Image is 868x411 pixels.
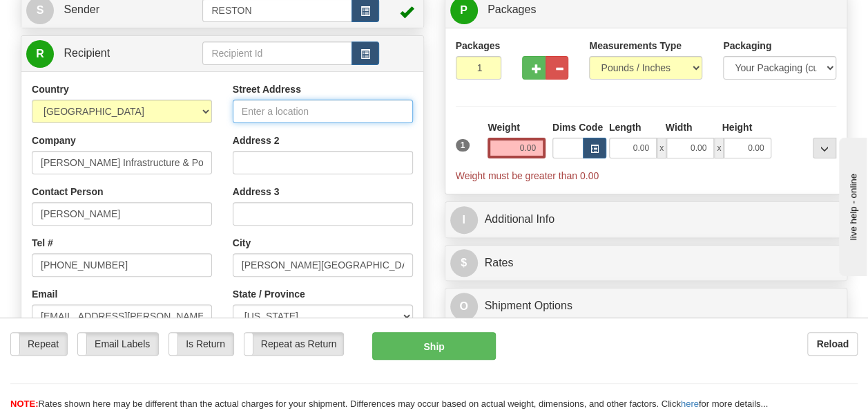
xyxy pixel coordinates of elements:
iframe: chat widget [836,135,867,276]
div: live help - online [10,12,128,22]
label: Height [722,120,752,134]
span: I [450,206,478,234]
label: Measurements Type [589,39,682,53]
label: Packaging [723,39,771,53]
label: Email Labels [78,333,158,355]
label: Address 2 [233,134,280,147]
label: Address 3 [233,185,280,199]
span: $ [450,249,478,277]
label: State / Province [233,287,305,301]
span: 1 [456,139,470,152]
div: ... [813,138,836,158]
a: IAdditional Info [450,205,842,234]
button: Reload [807,332,858,356]
input: Enter a location [233,100,413,123]
b: Reload [816,338,849,349]
label: Length [609,120,642,134]
label: Company [32,134,76,147]
label: Dims Code [552,120,602,134]
span: Weight must be greater than 0.00 [456,170,599,181]
label: Repeat [11,333,67,355]
label: Street Address [233,82,301,96]
span: x [714,138,724,158]
span: O [450,293,478,320]
span: Sender [64,3,99,15]
label: Packages [456,39,501,53]
a: R Recipient [26,39,183,68]
span: Recipient [64,47,110,59]
a: here [681,399,699,409]
input: Recipient Id [202,42,351,65]
label: Width [666,120,693,134]
label: City [233,236,251,250]
label: Country [32,82,69,96]
span: NOTE: [10,399,38,409]
span: x [657,138,666,158]
span: R [26,40,54,68]
label: Contact Person [32,185,103,199]
a: $Rates [450,249,842,277]
label: Repeat as Return [244,333,343,355]
label: Email [32,287,57,301]
span: Packages [488,3,536,15]
button: Ship [372,332,496,360]
label: Is Return [169,333,233,355]
a: OShipment Options [450,292,842,320]
label: Tel # [32,236,53,250]
label: Weight [488,120,519,134]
